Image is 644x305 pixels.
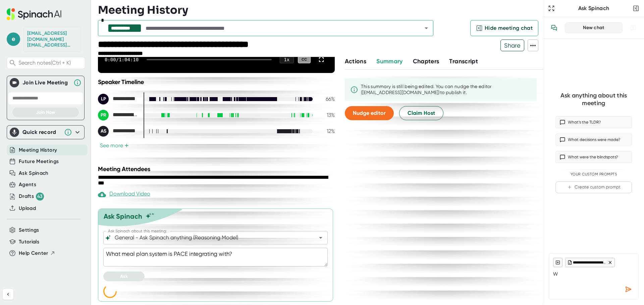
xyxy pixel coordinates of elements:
div: Join Live Meeting [22,79,70,86]
button: Chapters [413,57,439,66]
button: Actions [345,57,366,66]
button: Join Now [12,107,79,117]
span: Ask [120,274,128,279]
button: What were the blindspots? [555,151,632,163]
span: Search notes (Ctrl + K) [18,60,83,66]
button: Close conversation sidebar [631,4,641,13]
span: Transcript [449,58,478,65]
h3: Meeting History [98,4,188,16]
div: AS [98,126,109,137]
div: This summary is still being edited. You can nudge the editor ([EMAIL_ADDRESS][DOMAIN_NAME]) to pu... [361,84,531,95]
div: Anna Strejc [98,126,138,137]
span: Claim Host [408,109,435,117]
div: New chat [569,25,618,31]
div: 0:00 / 1:04:10 [105,57,139,62]
button: Transcript [449,57,478,66]
button: Expand to Ask Spinach page [547,4,556,13]
button: Ask [103,272,145,281]
div: Quick record [10,126,82,139]
button: View conversation history [547,21,561,34]
textarea: W [553,267,634,283]
button: What decisions were made? [555,134,632,146]
div: Meeting Attendees [98,165,336,173]
div: 13 % [318,112,335,118]
button: Settings [19,226,39,234]
div: Ask Spinach [104,212,142,220]
span: Help Center [19,249,48,257]
div: PR [98,110,109,121]
button: Open [422,23,431,33]
span: Actions [345,58,366,65]
div: LP [98,94,109,104]
span: Hide meeting chat [485,24,533,32]
span: Join Now [36,109,55,115]
div: 43 [36,193,44,201]
div: edotson@starrez.com edotson@starrez.com [27,30,77,48]
div: Ask Spinach [556,5,631,12]
div: Quick record [22,129,61,136]
button: Drafts 43 [19,193,44,201]
button: Help Center [19,249,55,257]
div: 1 x [280,56,294,63]
div: 12 % [318,128,335,134]
div: CC [298,56,311,63]
button: Create custom prompt [555,181,632,193]
textarea: What meal plan system is PACE integrating with? [103,248,328,266]
img: Join Live Meeting [11,79,18,86]
div: Send message [622,283,634,295]
button: Meeting History [19,146,57,154]
span: Summary [376,58,402,65]
button: Upload [19,205,36,212]
span: e [7,32,20,46]
button: Collapse sidebar [3,289,13,300]
button: What’s the TLDR? [555,116,632,128]
button: Ask Spinach [19,169,49,177]
span: + [124,143,129,148]
div: Download Video [98,190,150,199]
button: Tutorials [19,238,39,246]
button: Hide meeting chat [470,20,538,36]
span: Chapters [413,58,439,65]
span: Nudge editor [353,110,386,116]
button: Summary [376,57,402,66]
input: What can we do to help? [113,233,306,242]
div: 66 % [318,96,335,102]
div: Lori Plants [98,94,138,104]
button: Agents [19,181,36,188]
div: Drafts [19,193,44,201]
div: Patrick Roger-Gordon [98,110,138,121]
button: Nudge editor [345,106,394,120]
div: Ask anything about this meeting [555,92,632,107]
div: Speaker Timeline [98,78,335,86]
button: Share [500,40,524,51]
span: Share [501,40,524,51]
button: Future Meetings [19,158,59,165]
div: Join Live MeetingJoin Live Meeting [10,76,82,89]
button: See more+ [98,142,131,149]
button: Open [316,233,325,242]
button: Claim Host [399,106,443,120]
div: Your Custom Prompts [555,172,632,177]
